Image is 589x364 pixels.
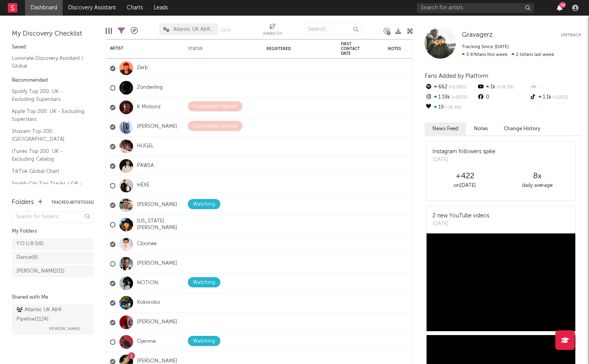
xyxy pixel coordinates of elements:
input: Search for artists [417,3,534,13]
div: Recommended [12,76,94,85]
div: Competitor Signed [193,102,237,111]
a: HËXĖ [137,182,150,189]
a: NOTION [137,280,158,287]
a: Cloonee [137,241,157,247]
a: Ojerime [137,339,156,345]
a: Spotify Top 200: UK - Excluding Superstars [12,87,86,103]
a: [PERSON_NAME] [137,319,177,326]
a: [US_STATE][PERSON_NAME] [137,218,180,231]
a: Dance(8) [12,252,94,264]
a: K Motionz [137,104,161,111]
div: Added On [263,29,283,39]
div: 1.19k [425,92,477,102]
div: 0 [477,92,529,102]
a: Spotify City Top Tracks / GB - Excluding Superstars [12,179,86,195]
span: +26.3 % [495,85,514,90]
div: Watching [193,337,215,346]
div: 19 [425,102,477,113]
div: daily average [501,181,573,190]
span: [PERSON_NAME] [49,324,80,334]
button: Save [221,28,231,32]
div: Atlantic UK A&R Pipeline ( 1124 ) [16,305,87,324]
a: HUGEL [137,143,154,150]
span: Fans Added by Platform [425,73,488,79]
div: 1k [477,82,529,92]
div: 662 [425,82,477,92]
span: Tracking Since: [DATE] [462,45,509,49]
a: Shazam Top 200: [GEOGRAPHIC_DATA] [12,127,86,143]
span: Atlantic UK A&R Pipeline [173,27,214,32]
div: A&R Pipeline [131,20,138,42]
a: Atlantic UK A&R Pipeline(1124)[PERSON_NAME] [12,304,94,335]
div: 8 x [501,172,573,181]
div: Status [188,47,239,51]
a: TikTok Global Chart [12,167,86,176]
a: PAWSA [137,163,154,169]
span: +5.08 % [447,85,466,90]
a: Apple Top 200: UK - Excluding Superstars [12,107,86,123]
div: Competitor Signed [193,122,237,131]
div: Saved [12,43,94,52]
div: Filters(135 of 161) [118,20,125,42]
div: 1.1k [529,92,581,102]
div: on [DATE] [429,181,501,190]
a: [PERSON_NAME] [137,260,177,267]
a: Zonderling [137,84,163,91]
div: My Folders [12,227,94,236]
input: Search for folders... [12,212,94,223]
div: First Contact Date [341,42,368,56]
span: 3.97k fans this week [462,52,508,57]
button: 18 [557,5,562,11]
a: Gravagerz [462,31,493,39]
a: Zerb [137,65,148,72]
span: -26.9 % [444,106,461,110]
span: +120 % [551,95,568,100]
div: Registered [267,47,313,51]
div: Instagram followers spike [432,148,495,156]
button: News Feed [425,122,466,135]
a: Kokoroko [137,299,160,306]
div: Artist [110,46,169,51]
a: Y.O.U.R.S(6) [12,238,94,250]
button: Tracked Artists(161) [51,201,94,204]
div: My Discovery Checklist [12,29,94,39]
span: 2.1k fans last week [462,52,554,57]
div: Notes [388,47,466,51]
button: Notes [466,122,496,135]
div: +422 [429,172,501,181]
input: Search... [304,23,362,35]
a: iTunes Top 200: UK - Excluding Catalog [12,147,86,163]
a: [PERSON_NAME] [137,124,177,130]
div: Shared with Me [12,293,94,302]
div: Dance ( 8 ) [16,253,38,262]
div: Added On [263,20,283,42]
div: 18 [559,2,566,8]
div: Edit Columns [106,20,112,42]
div: 2 new YouTube videos [432,212,489,220]
div: Watching [193,200,215,209]
div: [DATE] [432,220,489,228]
div: Watching [193,278,215,287]
a: [PERSON_NAME](11) [12,265,94,277]
div: [DATE] [432,156,495,164]
div: Folders [12,198,34,207]
div: [PERSON_NAME] ( 11 ) [16,267,65,276]
a: [PERSON_NAME] [137,202,177,208]
button: Change History [496,122,548,135]
div: Y.O.U.R.S ( 6 ) [16,239,44,249]
span: +693 % [450,95,468,100]
span: Gravagerz [462,32,493,38]
a: Luminate Discovery Assistant / Global [12,54,86,70]
button: Untrack [561,31,581,39]
div: -- [529,82,581,92]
